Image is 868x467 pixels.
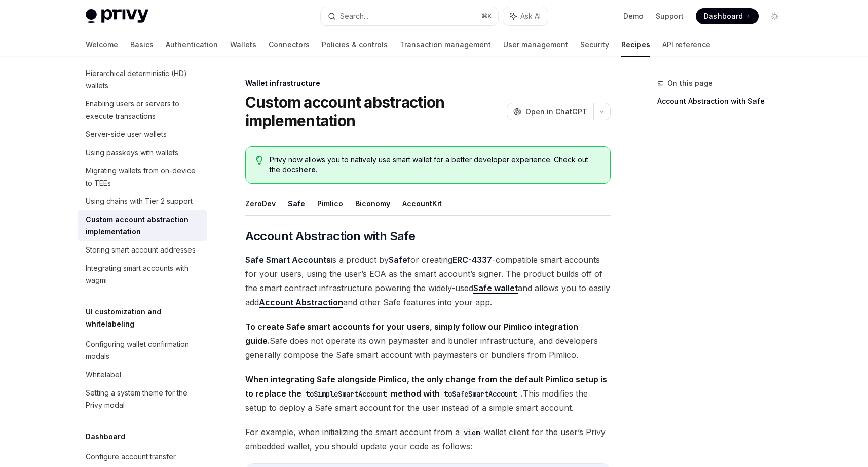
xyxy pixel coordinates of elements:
div: Configure account transfer [86,451,176,463]
div: Using chains with Tier 2 support [86,195,193,207]
span: Ask AI [520,11,541,21]
a: Welcome [86,32,118,57]
a: Custom account abstraction implementation [78,210,207,241]
button: ZeroDev [245,192,276,215]
h5: Dashboard [86,430,125,443]
a: Support [656,11,684,21]
div: Whitelabel [86,369,121,381]
strong: To create Safe smart accounts for your users, simply follow our Pimlico integration guide. [245,321,578,346]
button: Pimlico [317,192,343,215]
code: toSimpleSmartAccount [301,388,391,400]
a: Policies & controls [322,32,388,57]
a: Using passkeys with wallets [78,143,207,162]
div: Migrating wallets from on-device to TEEs [86,165,201,189]
button: Safe [288,192,305,215]
a: Authentication [166,32,218,57]
a: toSimpleSmartAccount [301,388,391,399]
a: Connectors [269,32,310,57]
a: Demo [623,11,644,21]
div: Storing smart account addresses [86,244,196,256]
a: Configuring wallet confirmation modals [78,335,207,366]
span: Open in ChatGPT [525,106,587,117]
span: Privy now allows you to natively use smart wallet for a better developer experience. Check out th... [270,155,599,175]
code: toSafeSmartAccount [440,388,521,400]
h5: UI customization and whitelabeling [86,306,207,330]
button: AccountKit [402,192,442,215]
a: toSafeSmartAccount [440,388,521,399]
svg: Tip [256,156,263,165]
a: Transaction management [400,32,491,57]
a: Basics [130,32,154,57]
span: Account Abstraction with Safe [245,228,416,244]
div: Wallet infrastructure [245,78,611,88]
a: Safe [389,255,407,265]
a: here [299,165,316,174]
a: Setting a system theme for the Privy modal [78,384,207,414]
button: Toggle dark mode [767,8,783,24]
span: Safe does not operate its own paymaster and bundler infrastructure, and developers generally comp... [245,319,611,362]
strong: When integrating Safe alongside Pimlico, the only change from the default Pimlico setup is to rep... [245,374,607,399]
span: This modifies the setup to deploy a Safe smart account for the user instead of a simple smart acc... [245,372,611,415]
a: Using chains with Tier 2 support [78,192,207,210]
div: Configuring wallet confirmation modals [86,338,201,363]
code: viem [460,427,484,438]
div: Integrating smart accounts with wagmi [86,262,201,286]
div: Server-side user wallets [86,128,167,140]
a: Safe Smart Accounts [245,255,331,265]
div: Custom account abstraction implementation [86,213,201,238]
button: Search...⌘K [321,7,498,25]
a: Security [580,32,609,57]
button: Biconomy [355,192,390,215]
a: Whitelabel [78,366,207,384]
a: Configure account transfer [78,448,207,466]
a: Migrating wallets from on-device to TEEs [78,162,207,192]
div: Enabling users or servers to execute transactions [86,98,201,122]
div: Setting a system theme for the Privy modal [86,387,201,411]
a: Safe wallet [473,283,518,294]
a: Enabling users or servers to execute transactions [78,95,207,125]
a: Hierarchical deterministic (HD) wallets [78,64,207,95]
a: Recipes [621,32,650,57]
a: User management [503,32,568,57]
button: Ask AI [503,7,548,25]
h1: Custom account abstraction implementation [245,93,503,130]
a: API reference [662,32,710,57]
div: Search... [340,10,368,22]
a: Wallets [230,32,256,57]
div: Hierarchical deterministic (HD) wallets [86,67,201,92]
a: Account Abstraction [259,297,343,308]
div: Using passkeys with wallets [86,147,178,159]
img: light logo [86,9,148,23]
span: ⌘ K [481,12,492,20]
a: Integrating smart accounts with wagmi [78,259,207,290]
span: On this page [667,77,713,89]
a: Account Abstraction with Safe [657,93,791,110]
button: Open in ChatGPT [507,103,593,120]
span: For example, when initializing the smart account from a wallet client for the user’s Privy embedd... [245,425,611,453]
span: is a product by for creating -compatible smart accounts for your users, using the user’s EOA as t... [245,253,611,309]
a: ERC-4337 [452,255,492,265]
a: Dashboard [696,8,759,24]
span: Dashboard [704,11,743,21]
a: Storing smart account addresses [78,241,207,259]
a: Server-side user wallets [78,125,207,143]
